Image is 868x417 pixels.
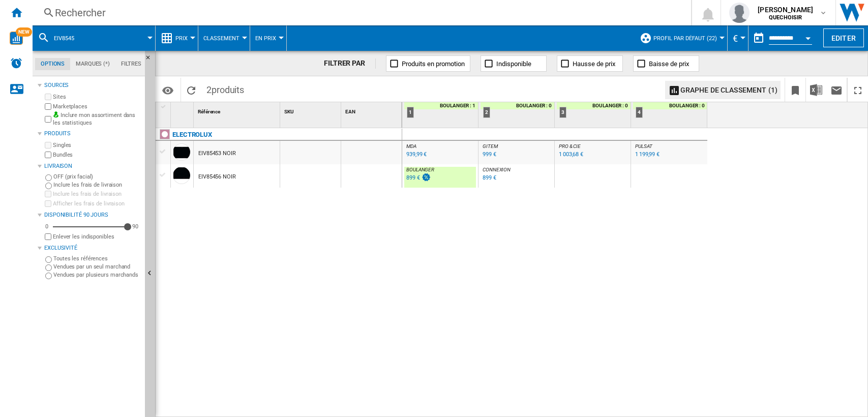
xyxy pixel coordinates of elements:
div: 1 [407,107,414,118]
div: Sort None [173,102,193,118]
div: 3 [559,107,566,118]
button: Masquer [145,51,157,69]
div: Profil par défaut (22) [640,25,722,51]
label: Inclure les frais de livraison [53,190,141,198]
div: EIV8545 [38,25,150,51]
div: 2 [483,107,490,118]
span: produits [212,84,244,95]
div: Mise à jour : mardi 23 septembre 2025 00:01 [481,173,496,183]
button: Recharger [181,78,201,102]
span: EAN [345,109,355,114]
div: Rechercher [55,6,665,20]
div: BOULANGER 899 € [404,167,476,190]
div: CONNEXION 899 € [481,167,552,190]
button: Classement [203,25,245,51]
button: Télécharger au format Excel [806,78,826,102]
span: Produits en promotion [402,60,465,68]
div: PULSAT 1 199,99 € [633,143,705,167]
button: Produits en promotion [386,55,470,72]
span: [PERSON_NAME] [758,5,813,15]
md-tab-item: Marques (*) [70,58,115,70]
div: 1 BOULANGER : 1 [404,102,478,128]
input: Sites [45,94,51,100]
span: NEW [16,27,32,37]
img: mysite-bg-18x18.png [53,111,59,117]
label: Afficher les frais de livraison [53,200,141,207]
label: Singles [53,141,141,149]
span: Profil par défaut (22) [653,35,717,42]
div: € [733,25,743,51]
div: FILTRER PAR [324,58,376,69]
div: 939,99 € [406,151,427,158]
button: Indisponible [481,55,547,72]
button: En Prix [255,25,281,51]
button: Créer un favoris [785,78,805,102]
label: OFF (prix facial) [53,173,141,181]
img: wise-card.svg [10,32,23,45]
span: GITEM [483,143,498,149]
label: Bundles [53,151,141,159]
div: Mise à jour : mardi 23 septembre 2025 09:01 [634,150,660,160]
input: Bundles [45,152,51,158]
div: SKU Sort None [282,102,341,118]
md-tab-item: Filtres [115,58,147,70]
div: 2 BOULANGER : 0 [481,102,554,128]
span: BOULANGER [406,167,434,172]
span: En Prix [255,35,276,42]
img: profile.jpg [729,3,750,23]
div: 1 199,99 € [635,151,660,158]
span: PULSAT [635,143,652,149]
div: GITEM 999 € [481,143,552,167]
div: PRO & CIE 1 003,68 € [557,143,628,167]
div: Sources [44,81,141,90]
div: 4 [636,107,643,118]
label: Vendues par plusieurs marchands [53,271,141,279]
input: Inclure mon assortiment dans les statistiques [45,113,51,126]
div: EAN Sort None [343,102,402,118]
label: Sites [53,93,141,101]
img: excel-24x24.png [810,84,822,96]
div: Mise à jour : mardi 23 septembre 2025 04:12 [481,150,496,160]
span: Classement [203,35,240,42]
span: Prix [175,35,188,42]
input: Afficher les frais de livraison [45,200,51,207]
md-tab-item: Options [35,58,70,70]
div: Livraison [44,162,141,170]
div: EIV85456 NOIR [198,165,236,189]
button: Profil par défaut (22) [653,25,722,51]
div: Prix [161,25,193,51]
div: 90 [130,223,141,230]
div: Mise à jour : mardi 23 septembre 2025 09:16 [405,150,427,160]
input: Afficher les frais de livraison [45,233,51,240]
div: 999 € [483,151,496,158]
div: BOULANGER : 1 [404,102,478,109]
img: alerts-logo.svg [10,57,22,69]
span: Baisse de prix [649,60,689,68]
button: EIV8545 [54,25,84,51]
div: 4 BOULANGER : 0 [633,102,707,128]
input: Inclure les frais de livraison [45,183,52,189]
div: BOULANGER : 0 [481,102,554,109]
div: Sélectionnez 1 à 3 sites en cliquant sur les cellules afin d'afficher un graphe de classement [661,78,785,102]
div: 1 003,68 € [559,151,583,158]
button: Envoyer ce rapport par email [826,78,847,102]
span: EIV8545 [54,35,74,42]
button: Graphe de classement (1) [665,81,781,99]
label: Vendues par un seul marchand [53,263,141,271]
span: Référence [198,109,220,114]
b: QUECHOISIR [769,14,802,21]
input: Marketplaces [45,103,51,110]
label: Toutes les références [53,255,141,262]
div: Sort None [343,102,402,118]
span: € [733,33,738,44]
button: Options [158,81,178,99]
div: Cliquez pour filtrer sur cette marque [172,129,212,141]
div: Produits [44,130,141,138]
input: Toutes les références [45,256,52,263]
div: BOULANGER : 0 [633,102,707,109]
span: SKU [284,109,294,114]
input: Vendues par plusieurs marchands [45,273,52,279]
div: EIV85453 NOIR [198,142,236,165]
